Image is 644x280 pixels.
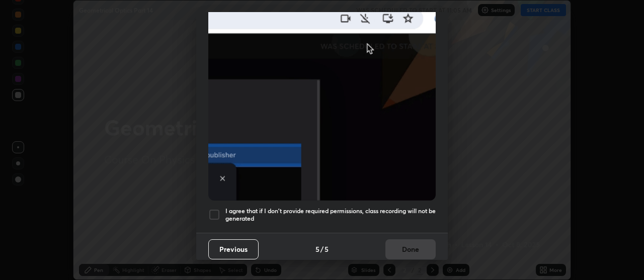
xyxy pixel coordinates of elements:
h5: I agree that if I don't provide required permissions, class recording will not be generated [225,207,436,223]
button: Previous [208,239,259,259]
h4: / [320,244,324,254]
h4: 5 [315,244,319,254]
h4: 5 [325,244,329,254]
